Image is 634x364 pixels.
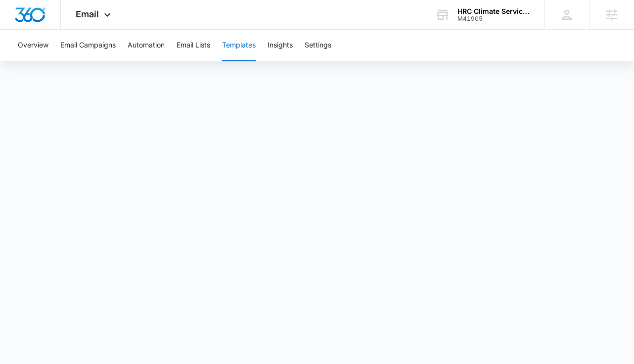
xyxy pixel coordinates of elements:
[177,30,210,61] button: Email Lists
[76,9,99,19] span: Email
[268,30,293,61] button: Insights
[305,30,331,61] button: Settings
[60,30,116,61] button: Email Campaigns
[128,30,165,61] button: Automation
[222,30,256,61] button: Templates
[18,30,48,61] button: Overview
[457,15,530,22] div: account id
[457,7,530,15] div: account name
